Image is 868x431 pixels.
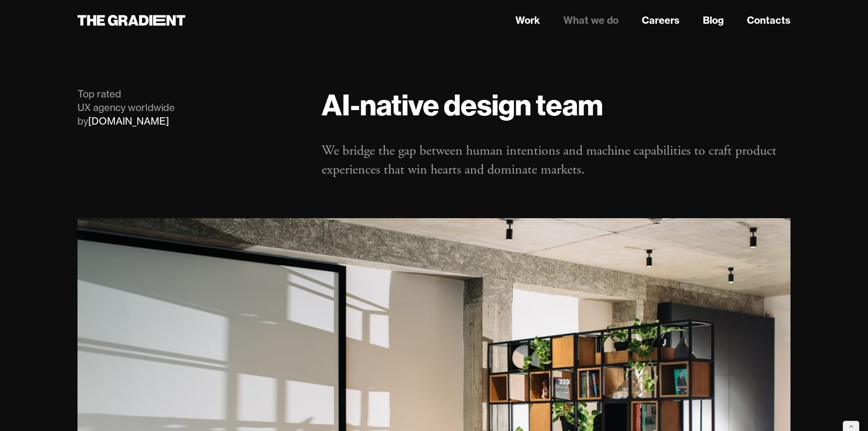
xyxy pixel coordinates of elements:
[77,87,302,128] div: Top rated UX agency worldwide by
[322,142,790,179] p: We bridge the gap between human intentions and machine capabilities to craft product experiences ...
[703,13,724,28] a: Blog
[515,13,540,28] a: Work
[322,87,790,122] h1: AI-native design team
[747,13,790,28] a: Contacts
[563,13,619,28] a: What we do
[88,115,169,127] a: [DOMAIN_NAME]
[642,13,680,28] a: Careers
